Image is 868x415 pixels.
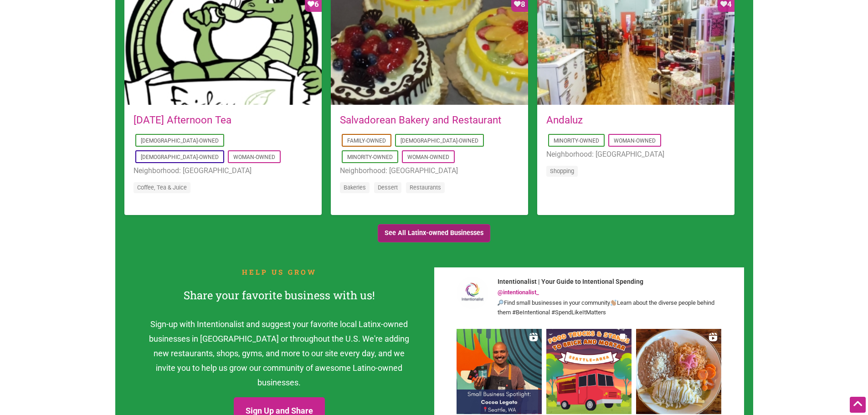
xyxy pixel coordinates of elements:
li: Neighborhood: [GEOGRAPHIC_DATA] [340,165,519,177]
li: Neighborhood: [GEOGRAPHIC_DATA] [134,165,313,177]
p: Sign-up with Intentionalist and suggest your favorite local Latinx-owned businesses in [GEOGRAPHI... [146,317,412,390]
a: Salvadorean Bakery and Restaurant [340,114,501,126]
h5: Intentionalist | Your Guide to Intentional Spending [498,277,722,287]
li: Neighborhood: [GEOGRAPHIC_DATA] [546,149,725,160]
h2: HELP US GROW [146,267,412,281]
a: Restaurants [410,184,441,191]
div: Find small businesses in your community Learn about the diverse people behind them #BeIntentional... [498,298,722,318]
h1: Share your favorite business with us! [146,288,412,303]
a: Dessert [378,184,398,191]
a: Bakeries [344,184,366,191]
img: From humble food trucks and stands to thriving brick-and-mortar restaurants, these Latino-owned b... [546,329,632,414]
a: [DEMOGRAPHIC_DATA]-Owned [141,138,219,144]
a: Woman-Owned [614,138,656,144]
div: Scroll Back to Top [850,397,866,413]
a: [DEMOGRAPHIC_DATA]-Owned [401,138,478,144]
a: Coffee, Tea & Juice [137,184,187,191]
a: [DEMOGRAPHIC_DATA]-Owned [141,154,219,160]
a: [DATE] Afternoon Tea [134,114,231,126]
a: @intentionalist_ [498,289,539,296]
a: See All Latinx-owned Businesses [378,224,491,243]
img: It’s a little messy (you try cutting a tamale one-handed while filming with the other), and we de... [636,329,721,414]
a: Woman-Owned [407,154,449,160]
img: 🎶🍫 Where chocolate meets music 🍫🎶 Tucked in the heart of Greenwood, @cocoalegato is much more tha... [457,329,542,414]
a: Woman-Owned [233,154,275,160]
a: Minority-Owned [347,154,393,160]
img: 👋🏽 [611,300,616,306]
img: 🔎 [498,300,503,306]
a: Minority-Owned [554,138,599,144]
a: Family-Owned [347,138,386,144]
img: @intentionalist_ [457,277,488,309]
a: Andaluz [546,114,583,126]
a: Shopping [550,168,574,174]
